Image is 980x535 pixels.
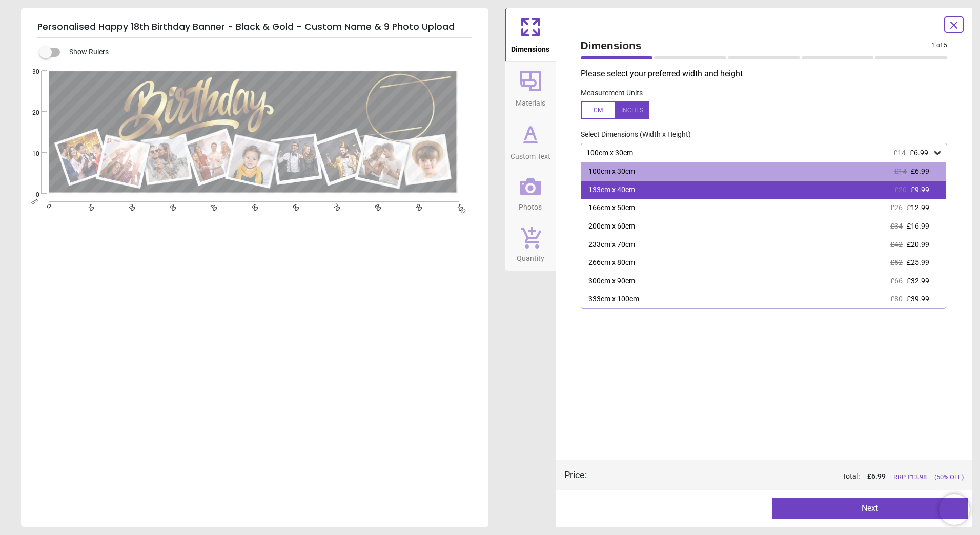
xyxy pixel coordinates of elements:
[46,46,488,58] div: Show Rulers
[894,167,907,175] span: £14
[516,93,545,109] span: Materials
[890,222,903,230] span: £34
[505,8,556,61] button: Dimensions
[588,294,639,304] div: 333cm x 100cm
[585,149,933,157] div: 100cm x 30cm
[588,240,635,250] div: 233cm x 70cm
[911,186,929,194] span: £9.99
[511,147,550,162] span: Custom Text
[564,468,587,481] div: Price :
[519,197,542,213] span: Photos
[505,62,556,115] button: Materials
[20,68,39,76] span: 30
[893,149,906,157] span: £14
[911,167,929,175] span: £6.99
[871,472,886,480] span: 6.99
[939,494,970,525] iframe: Brevo live chat
[894,186,907,194] span: £20
[890,258,903,266] span: £52
[511,39,549,55] span: Dimensions
[890,295,903,303] span: £80
[20,150,39,158] span: 10
[20,191,39,199] span: 0
[907,258,929,266] span: £25.99
[588,258,635,268] div: 266cm x 80cm
[772,498,968,519] button: Next
[588,185,635,195] div: 133cm x 40cm
[867,471,886,482] span: £
[581,88,643,98] label: Measurement Units
[588,276,635,286] div: 300cm x 90cm
[890,203,903,212] span: £26
[907,240,929,249] span: £20.99
[890,277,903,285] span: £66
[517,249,544,264] span: Quantity
[907,203,929,212] span: £12.99
[893,472,927,482] span: RRP
[588,167,635,177] div: 100cm x 30cm
[907,222,929,230] span: £16.99
[505,169,556,219] button: Photos
[907,277,929,285] span: £32.99
[37,16,472,38] h5: Personalised Happy 18th Birthday Banner - Black & Gold - Custom Name & 9 Photo Upload
[573,130,691,140] label: Select Dimensions (Width x Height)
[907,473,927,481] span: £ 13.98
[20,109,39,117] span: 20
[505,115,556,169] button: Custom Text
[934,472,964,482] span: (50% OFF)
[581,38,932,53] span: Dimensions
[907,295,929,303] span: £39.99
[505,219,556,271] button: Quantity
[890,240,903,249] span: £42
[588,203,635,213] div: 166cm x 50cm
[931,41,947,50] span: 1 of 5
[910,149,928,157] span: £6.99
[581,68,956,79] p: Please select your preferred width and height
[602,471,964,482] div: Total:
[588,221,635,232] div: 200cm x 60cm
